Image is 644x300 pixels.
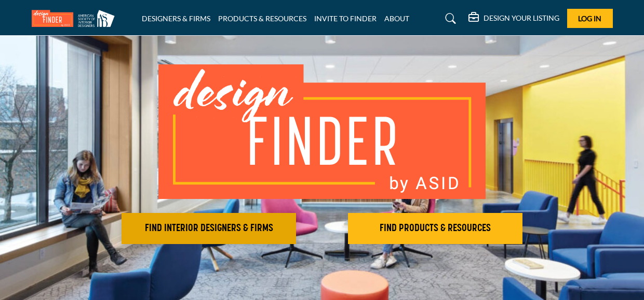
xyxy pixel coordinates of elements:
[125,222,293,235] h2: FIND INTERIOR DESIGNERS & FIRMS
[384,14,409,23] a: ABOUT
[578,14,601,23] span: Log In
[567,9,613,28] button: Log In
[351,222,519,235] h2: FIND PRODUCTS & RESOURCES
[122,213,296,244] button: FIND INTERIOR DESIGNERS & FIRMS
[314,14,377,23] a: INVITE TO FINDER
[468,12,559,25] div: DESIGN YOUR LISTING
[484,13,559,23] h5: DESIGN YOUR LISTING
[158,64,486,199] img: image
[218,14,306,23] a: PRODUCTS & RESOURCES
[142,14,210,23] a: DESIGNERS & FIRMS
[348,213,522,244] button: FIND PRODUCTS & RESOURCES
[32,10,120,27] img: Site Logo
[435,10,463,27] a: Search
